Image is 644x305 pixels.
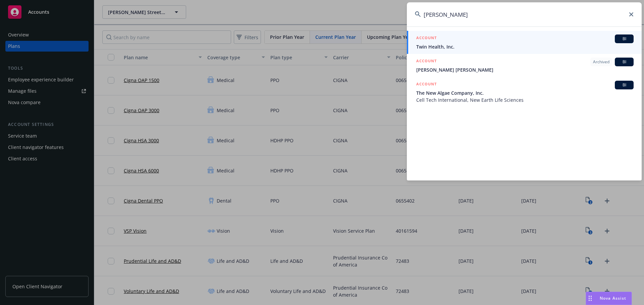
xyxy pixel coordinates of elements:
[593,59,609,65] span: Archived
[618,59,631,65] span: BI
[586,292,594,305] div: Drag to move
[407,54,642,77] a: ACCOUNTArchivedBI[PERSON_NAME] [PERSON_NAME]
[618,82,631,88] span: BI
[600,295,626,301] span: Nova Assist
[416,81,437,89] h5: ACCOUNT
[407,2,642,26] input: Search...
[416,34,437,43] h5: ACCOUNT
[416,58,437,66] h5: ACCOUNT
[407,77,642,107] a: ACCOUNTBIThe New Algae Company, Inc.Cell Tech International, New Earth Life Sciences
[416,43,634,50] span: Twin Health, Inc.
[618,36,631,42] span: BI
[416,66,634,73] span: [PERSON_NAME] [PERSON_NAME]
[416,89,634,96] span: The New Algae Company, Inc.
[586,292,632,305] button: Nova Assist
[416,96,634,103] span: Cell Tech International, New Earth Life Sciences
[407,31,642,54] a: ACCOUNTBITwin Health, Inc.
